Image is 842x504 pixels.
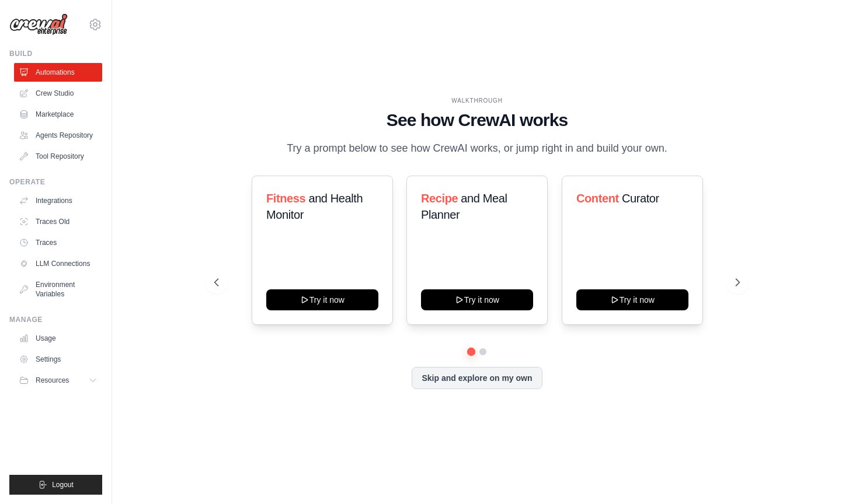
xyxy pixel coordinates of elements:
[36,376,69,385] span: Resources
[266,192,305,205] span: Fitness
[9,49,102,58] div: Build
[421,192,507,221] span: and Meal Planner
[9,475,102,495] button: Logout
[14,350,102,369] a: Settings
[52,480,74,489] span: Logout
[14,371,102,390] button: Resources
[14,233,102,252] a: Traces
[281,140,673,157] p: Try a prompt below to see how CrewAI works, or jump right in and build your own.
[576,192,619,205] span: Content
[214,110,740,131] h1: See how CrewAI works
[214,96,740,105] div: WALKTHROUGH
[9,315,102,324] div: Manage
[14,84,102,103] a: Crew Studio
[576,289,688,310] button: Try it now
[421,192,458,205] span: Recipe
[14,191,102,210] a: Integrations
[14,275,102,303] a: Environment Variables
[9,177,102,187] div: Operate
[9,13,68,36] img: Logo
[421,289,533,310] button: Try it now
[14,254,102,273] a: LLM Connections
[266,289,378,310] button: Try it now
[14,105,102,124] a: Marketplace
[412,367,542,389] button: Skip and explore on my own
[266,192,363,221] span: and Health Monitor
[14,63,102,82] a: Automations
[14,126,102,145] a: Agents Repository
[622,192,659,205] span: Curator
[14,147,102,166] a: Tool Repository
[14,329,102,348] a: Usage
[14,212,102,231] a: Traces Old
